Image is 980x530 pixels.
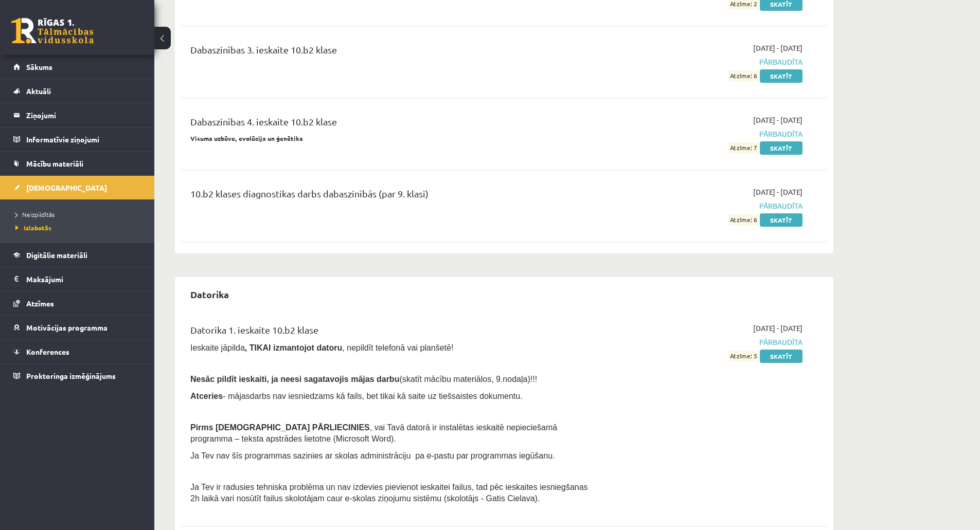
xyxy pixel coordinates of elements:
span: Pārbaudīta [609,337,803,348]
a: [DEMOGRAPHIC_DATA] [13,176,141,199]
div: Dabaszinības 3. ieskaite 10.b2 klase [190,43,593,62]
span: Konferences [26,347,69,356]
legend: Ziņojumi [26,103,141,127]
a: Skatīt [760,69,803,83]
span: Ja Tev ir radusies tehniska problēma un nav izdevies pievienot ieskaitei failus, tad pēc ieskaite... [190,483,588,503]
span: [DEMOGRAPHIC_DATA] [26,183,107,192]
a: Mācību materiāli [13,152,141,175]
span: Atzīme: 6 [728,214,758,225]
span: Pārbaudīta [609,57,803,67]
a: Konferences [13,340,141,363]
a: Ziņojumi [13,103,141,127]
span: Digitālie materiāli [26,250,87,260]
span: - mājasdarbs nav iesniedzams kā fails, bet tikai kā saite uz tiešsaistes dokumentu. [190,392,523,400]
span: Pārbaudīta [609,129,803,139]
legend: Maksājumi [26,267,141,291]
span: Aktuāli [26,86,51,96]
a: Proktoringa izmēģinājums [13,364,141,388]
span: Pirms [DEMOGRAPHIC_DATA] PĀRLIECINIES [190,423,370,432]
a: Digitālie materiāli [13,243,141,267]
a: Izlabotās [15,223,144,232]
a: Informatīvie ziņojumi [13,127,141,151]
span: [DATE] - [DATE] [753,115,803,125]
span: Pārbaudīta [609,200,803,211]
strong: Visuma uzbūve, evolūcija un ģenētika [190,134,303,142]
a: Skatīt [760,350,803,363]
span: Atzīme: 6 [728,70,758,81]
b: Atceries [190,392,223,400]
span: Nesāc pildīt ieskaiti, ja neesi sagatavojis mājas darbu [190,375,399,383]
div: Dabaszinības 4. ieskaite 10.b2 klase [190,115,593,134]
span: Ja Tev nav šīs programmas sazinies ar skolas administrāciju pa e-pastu par programmas iegūšanu. [190,451,555,460]
a: Maksājumi [13,267,141,291]
a: Atzīmes [13,291,141,315]
a: Motivācijas programma [13,316,141,339]
span: Mācību materiāli [26,159,83,168]
b: , TIKAI izmantojot datoru [245,343,342,352]
div: Datorika 1. ieskaite 10.b2 klase [190,323,593,342]
a: Sākums [13,55,141,79]
a: Rīgas 1. Tālmācības vidusskola [11,18,94,44]
a: Neizpildītās [15,210,144,219]
span: Atzīme: 7 [728,142,758,153]
a: Aktuāli [13,79,141,103]
a: Skatīt [760,141,803,155]
span: Sākums [26,62,52,71]
span: [DATE] - [DATE] [753,323,803,334]
span: Ieskaite jāpilda , nepildīt telefonā vai planšetē! [190,343,453,352]
span: Atzīmes [26,299,54,308]
span: Atzīme: 5 [728,351,758,361]
span: Motivācijas programma [26,323,108,332]
span: [DATE] - [DATE] [753,43,803,53]
span: [DATE] - [DATE] [753,187,803,197]
span: , vai Tavā datorā ir instalētas ieskaitē nepieciešamā programma – teksta apstrādes lietotne (Micr... [190,423,557,443]
span: Proktoringa izmēģinājums [26,371,116,380]
span: Izlabotās [15,224,51,232]
a: Skatīt [760,213,803,227]
span: (skatīt mācību materiālos, 9.nodaļa)!!! [399,375,537,383]
h2: Datorika [180,282,239,306]
legend: Informatīvie ziņojumi [26,127,141,151]
span: Neizpildītās [15,210,55,218]
div: 10.b2 klases diagnostikas darbs dabaszinībās (par 9. klasi) [190,187,593,206]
